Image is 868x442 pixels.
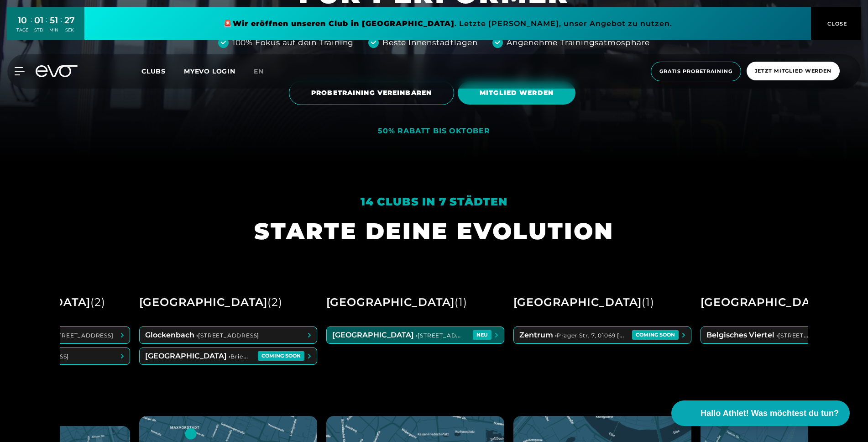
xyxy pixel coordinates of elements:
div: : [61,15,62,39]
span: CLOSE [825,20,847,28]
span: ( 1 ) [455,295,467,309]
a: Jetzt Mitglied werden [744,62,842,81]
a: MYEVO LOGIN [184,67,235,75]
div: 50% RABATT BIS OKTOBER [378,126,490,136]
a: Clubs [141,67,184,75]
span: ( 2 ) [267,295,282,309]
em: 14 Clubs in 7 Städten [361,195,507,208]
div: : [46,15,47,39]
div: 51 [49,14,58,27]
span: Hallo Athlet! Was möchtest du tun? [701,407,839,420]
div: [GEOGRAPHIC_DATA] [326,292,467,313]
div: TAGE [16,27,28,33]
span: Gratis Probetraining [659,68,732,75]
div: 01 [34,14,43,27]
span: en [254,67,264,75]
div: : [31,15,32,39]
div: STD [34,27,43,33]
div: 10 [16,14,28,27]
span: Clubs [141,67,166,75]
a: Gratis Probetraining [648,62,744,81]
a: en [254,66,275,77]
span: ( 2 ) [90,295,105,309]
h1: STARTE DEINE EVOLUTION [254,216,614,246]
div: [GEOGRAPHIC_DATA] [513,292,654,313]
div: SEK [64,27,75,33]
span: Jetzt Mitglied werden [755,67,831,75]
div: 27 [64,14,75,27]
div: [GEOGRAPHIC_DATA] [701,292,842,313]
button: Hallo Athlet! Was möchtest du tun? [671,400,850,426]
div: MIN [49,27,58,33]
span: ( 1 ) [642,295,654,309]
div: [GEOGRAPHIC_DATA] [139,292,282,313]
button: CLOSE [811,7,861,40]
